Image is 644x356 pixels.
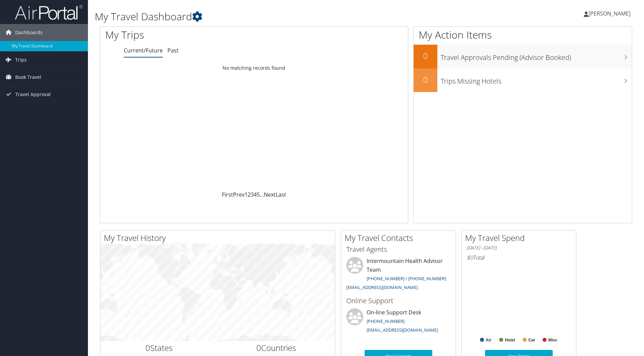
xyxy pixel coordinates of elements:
span: Dashboards [15,24,43,41]
h3: Travel Agents [346,245,451,254]
a: First [222,191,233,198]
a: [EMAIL_ADDRESS][DOMAIN_NAME] [367,327,438,333]
a: 0Travel Approvals Pending (Advisor Booked) [414,45,632,68]
text: Hotel [505,338,515,342]
li: On-line Support Desk [343,308,454,336]
h2: 0 [414,50,437,62]
span: Book Travel [15,69,41,86]
td: No matching records found [100,62,408,74]
span: Trips [15,51,27,68]
a: Past [167,47,179,54]
h3: Trips Missing Hotels [441,73,632,86]
h2: My Travel Contacts [345,232,456,244]
span: 0 [145,342,150,353]
h1: My Travel Dashboard [95,9,456,24]
a: Current/Future [124,47,163,54]
span: [PERSON_NAME] [589,10,630,17]
h3: Travel Approvals Pending (Advisor Booked) [441,49,632,62]
h6: Total [467,254,571,261]
span: Travel Approval [15,86,51,103]
a: Next [264,191,276,198]
span: … [260,191,264,198]
a: Prev [233,191,245,198]
a: 5 [257,191,260,198]
h2: My Travel History [104,232,335,244]
a: 3 [251,191,254,198]
h3: Online Support [346,296,451,306]
li: Intermountain Health Advisor Team [343,257,454,293]
text: Misc [548,338,557,342]
a: [EMAIL_ADDRESS][DOMAIN_NAME] [346,284,418,290]
a: 4 [254,191,257,198]
text: Air [486,338,491,342]
text: Car [528,338,535,342]
span: 0 [256,342,261,353]
a: [PERSON_NAME] [584,3,637,24]
img: airportal-logo.png [15,4,83,20]
a: [PHONE_NUMBER] [367,318,405,324]
h6: [DATE] - [DATE] [467,245,571,251]
span: $0 [467,254,473,261]
h1: My Trips [105,28,275,42]
a: 0Trips Missing Hotels [414,68,632,92]
h2: States [106,342,213,354]
a: Last [276,191,286,198]
h2: My Travel Spend [465,232,576,244]
a: 2 [248,191,251,198]
h2: 0 [414,74,437,85]
a: 1 [245,191,248,198]
h1: My Action Items [414,28,632,42]
a: [PHONE_NUMBER] / [PHONE_NUMBER] [367,275,446,282]
h2: Countries [223,342,330,354]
